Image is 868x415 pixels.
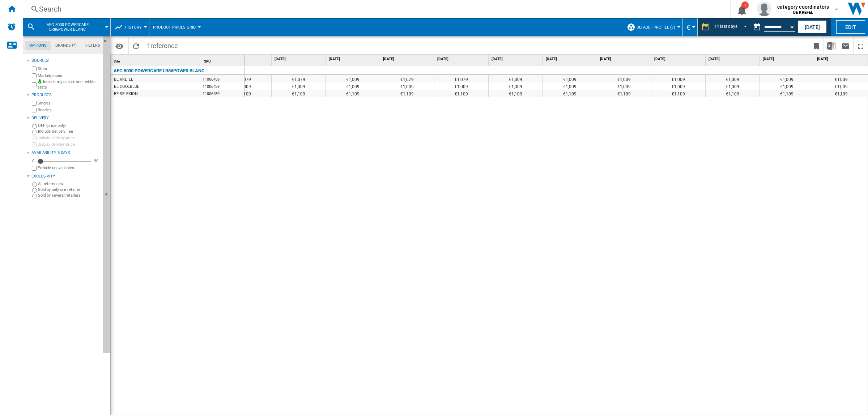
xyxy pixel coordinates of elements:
[103,36,110,353] button: Hide
[32,136,37,140] input: Include delivery price
[272,82,325,90] div: €1,009
[153,18,199,36] button: Product prices grid
[798,20,827,34] button: [DATE]
[760,75,814,82] div: €1,009
[380,82,434,90] div: €1,009
[597,75,651,82] div: €1,009
[32,108,37,112] input: Bundles
[38,123,100,128] label: OFF (price only)
[38,142,100,147] label: Display delivery price
[114,67,205,75] div: AEG 8000 POWERCARE LR86POWER BLANC
[793,10,813,15] b: BE KREFEL
[125,25,142,30] span: History
[7,22,16,31] img: alerts-logo.svg
[25,41,51,50] md-tab-item: Options
[383,56,433,61] span: [DATE]
[38,22,97,32] span: AEG 8000 POWERCARE LR86POWER BLANC
[129,37,143,54] button: Reload
[38,18,104,36] button: AEG 8000 POWERCARE LR86POWER BLANC
[31,92,100,98] div: Products
[651,90,705,97] div: €1,109
[713,21,750,33] md-select: REPORTS.WIZARD.STEPS.REPORT.STEPS.REPORT_OPTIONS.PERIOD: 14 last days
[38,66,100,72] label: Sites
[327,55,380,64] div: [DATE]
[92,158,100,164] div: 90
[326,82,380,90] div: €1,009
[777,3,829,10] span: category coordinators
[651,75,705,82] div: €1,009
[220,56,270,61] span: [DATE]
[546,56,595,61] span: [DATE]
[150,42,178,50] span: reference
[706,75,759,82] div: €1,009
[543,82,597,90] div: €1,009
[654,56,704,61] span: [DATE]
[32,182,37,187] input: All references
[272,90,325,97] div: €1,109
[153,25,196,30] span: Product prices grid
[382,55,434,64] div: [DATE]
[31,58,100,64] div: Sources
[637,18,679,36] button: Default profile (7)
[683,18,698,36] md-menu: Currency
[434,75,488,82] div: €1,079
[38,165,100,171] label: Exclude unavailables
[627,18,679,36] div: Default profile (7)
[32,101,37,106] input: Singles
[32,73,37,78] input: Marketplaces
[38,79,42,84] img: mysite-bg-18x18.png
[114,18,145,36] div: History
[489,75,542,82] div: €1,009
[597,82,651,90] div: €1,009
[32,194,37,198] input: Sold by several retailers
[686,18,694,36] button: €
[326,75,380,82] div: €1,009
[125,18,145,36] button: History
[219,55,271,64] div: [DATE]
[489,82,542,90] div: €1,009
[272,75,325,82] div: €1,079
[32,188,37,193] input: Sold by only one retailer
[653,55,705,64] div: [DATE]
[380,75,434,82] div: €1,079
[597,90,651,97] div: €1,109
[204,59,211,63] span: SKU
[434,82,488,90] div: €1,009
[112,39,127,52] button: Options
[38,193,100,198] label: Sold by several retailers
[275,56,324,61] span: [DATE]
[114,83,139,90] div: BE COOLBLUE
[544,55,597,64] div: [DATE]
[838,37,853,54] button: Send this report by email
[809,37,824,54] button: Bookmark this report
[30,158,36,164] div: 0
[32,142,37,147] input: Display delivery price
[201,75,244,82] div: 11006459
[32,80,37,89] input: Include my assortment within stats
[31,150,100,156] div: Availability 5 Days
[757,2,771,16] img: profile.jpg
[761,55,814,64] div: [DATE]
[203,55,244,66] div: Sort None
[51,41,81,50] md-tab-item: Brands (*)
[32,130,37,134] input: Include Delivery Fee
[31,115,100,121] div: Delivery
[38,158,91,165] md-slider: Availability
[32,124,37,129] input: OFF (price only)
[543,90,597,97] div: €1,109
[114,59,120,63] span: Site
[490,55,542,64] div: [DATE]
[38,135,100,141] label: Include delivery price
[38,129,100,134] label: Include Delivery Fee
[32,67,37,71] input: Sites
[112,55,201,66] div: Sort None
[741,1,749,9] div: 1
[112,55,201,66] div: Site Sort None
[817,56,867,61] span: [DATE]
[651,82,705,90] div: €1,009
[39,4,711,14] div: Search
[114,76,133,83] div: BE KREFEL
[763,56,812,61] span: [DATE]
[203,55,244,66] div: SKU Sort None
